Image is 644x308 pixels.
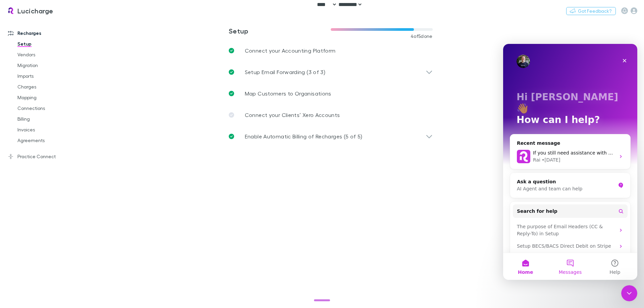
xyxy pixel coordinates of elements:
div: Setup BECS/BACS Direct Debit on Stripe [10,196,124,208]
a: Invoices [11,124,91,135]
p: Connect your Accounting Platform [245,47,336,55]
span: If you still need assistance with anything, please let me know. Would you like to provide more de... [30,106,357,112]
a: Mapping [11,92,91,103]
span: 4 of 5 done [411,34,433,39]
iframe: Intercom live chat [503,44,637,280]
div: Rai [30,113,37,120]
div: The purpose of Email Headers (CC & Reply-To) in Setup [14,179,112,193]
a: Charges [11,81,91,92]
img: Lucicharge's Logo [7,7,15,15]
p: Setup Email Forwarding (3 of 3) [245,68,325,76]
button: Got Feedback? [566,7,616,15]
a: Vendors [11,49,91,60]
div: The purpose of Email Headers (CC & Reply-To) in Setup [10,177,124,196]
p: Enable Automatic Billing of Recharges (5 of 5) [245,132,363,140]
div: Setup BECS/BACS Direct Debit on Stripe [14,199,112,206]
iframe: Intercom live chat [621,285,637,301]
a: Migration [11,60,91,71]
span: Messages [56,226,79,231]
div: Setup Email Forwarding (3 of 3) [223,61,438,83]
a: Imports [11,71,91,81]
a: Setup [11,39,91,49]
button: Help [90,209,134,236]
a: Recharges [1,28,91,39]
button: Search for help [10,161,124,174]
a: Practice Connect [1,151,91,162]
div: Enable Automatic Billing of Recharges (5 of 5) [223,126,438,147]
a: Connect your Clients’ Xero Accounts [223,104,438,126]
div: Ask a question [14,134,112,141]
h3: Lucicharge [17,7,53,15]
span: Home [15,226,30,231]
a: Lucicharge [3,3,57,19]
a: Billing [11,114,91,124]
a: Agreements [11,135,91,146]
p: Map Customers to Organisations [245,89,331,98]
div: • [DATE] [39,113,57,120]
a: Connections [11,103,91,114]
div: Close [115,11,127,23]
div: Ask a questionAI Agent and team can help [7,129,127,154]
span: Search for help [14,164,54,171]
a: Connect your Accounting Platform [223,40,438,61]
span: Help [106,226,117,231]
button: Messages [45,209,89,236]
a: Map Customers to Organisations [223,83,438,104]
div: AI Agent and team can help [14,141,112,148]
h3: Setup [229,27,331,35]
p: Connect your Clients’ Xero Accounts [245,111,340,119]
